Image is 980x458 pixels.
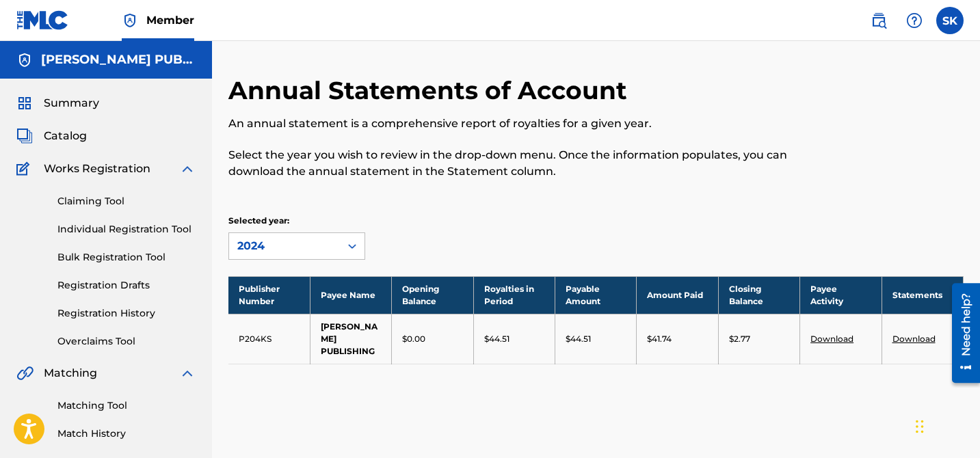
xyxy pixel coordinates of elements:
th: Payee Name [310,276,391,314]
a: Bulk Registration Tool [57,250,196,265]
h2: Annual Statements of Account [228,75,634,106]
p: $2.77 [729,333,750,345]
iframe: Chat Widget [912,392,980,458]
p: An annual statement is a comprehensive report of royalties for a given year. [228,116,795,132]
img: search [871,12,887,29]
span: Works Registration [44,161,150,177]
a: Match History [57,427,196,441]
img: expand [179,161,196,177]
a: Download [892,334,936,344]
th: Closing Balance [718,276,799,314]
a: Individual Registration Tool [57,222,196,237]
p: Selected year: [228,215,365,227]
a: Matching Tool [57,399,196,413]
th: Payee Activity [800,276,882,314]
div: 2024 [237,238,332,254]
span: Summary [44,95,99,111]
p: $41.74 [647,333,672,345]
a: Overclaims Tool [57,334,196,349]
th: Statements [882,276,964,314]
img: Accounts [16,52,33,68]
th: Royalties in Period [473,276,555,314]
img: Works Registration [16,161,34,177]
th: Publisher Number [228,276,310,314]
a: Registration Drafts [57,278,196,293]
a: CatalogCatalog [16,128,87,144]
span: Member [146,12,194,28]
img: MLC Logo [16,10,69,30]
a: Download [810,334,853,344]
p: $44.51 [484,333,509,345]
th: Amount Paid [637,276,718,314]
a: SummarySummary [16,95,99,111]
img: Summary [16,95,33,111]
img: Top Rightsholder [122,12,138,29]
p: Select the year you wish to review in the drop-down menu. Once the information populates, you can... [228,147,795,180]
a: Registration History [57,306,196,321]
th: Opening Balance [392,276,473,314]
img: Catalog [16,128,33,144]
span: Matching [44,365,97,381]
img: help [906,12,923,29]
h5: STACEY KELLEHER PUBLISHING [41,52,196,68]
div: Help [901,7,928,34]
a: Public Search [865,7,892,34]
a: Claiming Tool [57,194,196,208]
td: P204KS [228,314,310,364]
img: expand [179,365,196,381]
iframe: Resource Center [942,278,980,388]
p: $44.51 [566,333,591,345]
td: [PERSON_NAME] PUBLISHING [310,314,391,364]
p: $0.00 [402,333,425,345]
img: Matching [16,365,34,381]
div: Drag [916,406,924,447]
th: Payable Amount [555,276,637,314]
div: User Menu [936,7,964,34]
span: Catalog [44,128,87,144]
